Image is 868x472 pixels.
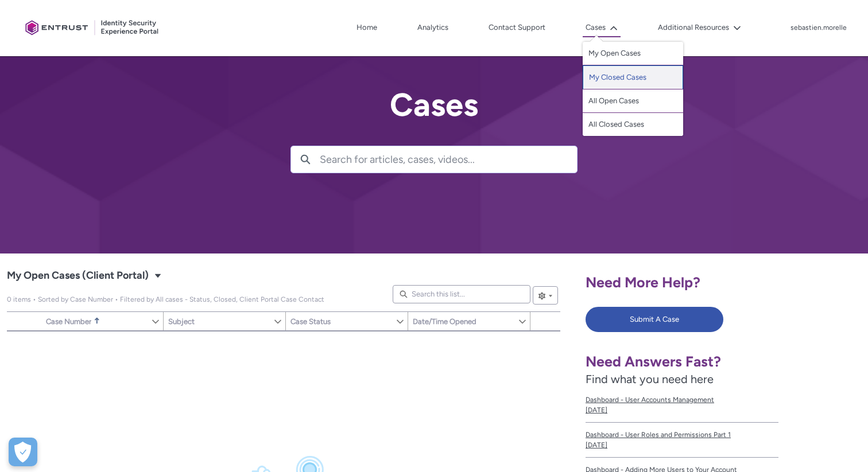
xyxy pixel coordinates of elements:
[486,19,548,36] a: Contact Support
[291,146,320,173] button: Search
[586,441,607,449] lightning-formatted-date-time: [DATE]
[586,395,778,405] span: Dashboard - User Accounts Management
[583,65,683,89] a: My Closed Cases
[151,268,165,282] button: Select a List View: Cases
[7,267,149,285] span: My Open Cases (Client Portal)
[583,89,683,113] a: All Open Cases
[414,19,451,36] a: Analytics, opens in new tab
[46,317,91,326] span: Case Number
[408,312,518,330] a: Date/Time Opened
[286,312,396,330] a: Case Status
[583,113,683,136] a: All Closed Cases
[586,406,607,414] lightning-formatted-date-time: [DATE]
[586,423,778,458] a: Dashboard - User Roles and Permissions Part 1[DATE]
[586,388,778,423] a: Dashboard - User Accounts Management[DATE]
[655,19,744,36] button: Additional Resources
[586,307,723,332] button: Submit A Case
[164,312,273,330] a: Subject
[9,438,37,466] div: Cookie Preferences
[586,372,714,386] span: Find what you need here
[7,295,324,303] span: My Open Cases (Client Portal)
[393,285,530,303] input: Search this list...
[790,24,847,32] p: sebastien.morelle
[586,430,778,440] span: Dashboard - User Roles and Permissions Part 1
[7,331,560,331] table: My Open Cases (Client Portal)
[583,19,621,37] button: Cases
[790,21,847,33] button: User Profile sebastien.morelle
[583,42,683,65] a: My Open Cases
[586,274,700,291] span: Need More Help?
[354,19,380,36] a: Home
[290,87,578,123] h2: Cases
[533,286,558,305] button: List View Controls
[41,312,151,330] a: Case Number
[586,353,778,370] h1: Need Answers Fast?
[9,438,37,466] button: Open Preferences
[320,146,577,173] input: Search for articles, cases, videos...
